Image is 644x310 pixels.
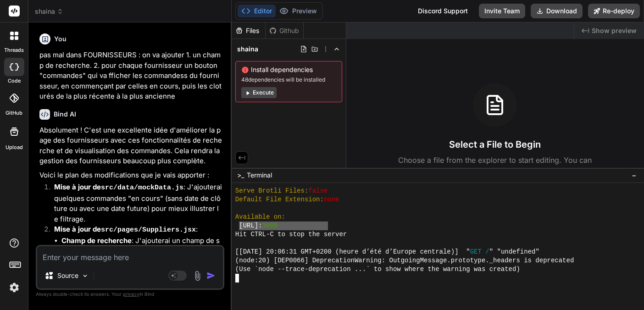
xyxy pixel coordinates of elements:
[54,110,76,119] h6: Bind AI
[81,272,89,280] img: Pick Models
[6,144,23,151] label: Upload
[632,171,637,180] span: −
[392,155,598,177] p: Choose a file from the explorer to start editing. You can create a new file using the + button in...
[237,44,258,54] span: shaina
[57,271,78,280] p: Source
[235,265,520,274] span: (Use `node --trace-deprecation ...` to show where the warning was created)
[235,248,470,256] span: [[DATE] 20:06:31 GMT+0200 (heure d’été d’Europe centrale)] "
[39,170,222,181] p: Voici le plan des modifications que je vais apporter :
[232,26,265,35] div: Files
[206,271,216,280] img: icon
[588,4,640,18] button: Re-deploy
[6,280,22,295] img: settings
[54,225,196,233] strong: Mise à jour de
[39,125,222,166] p: Absolument ! C'est une excellente idée d'améliorer la page des fournisseurs avec ces fonctionnali...
[485,248,489,256] span: /
[123,291,139,297] span: privacy
[308,187,328,195] span: false
[489,248,539,256] span: " "undefined"
[449,138,541,151] h3: Select a File to Begin
[235,213,285,221] span: Available on:
[101,226,196,234] code: src/pages/Suppliers.jsx
[235,195,324,204] span: Default File Extension:
[630,168,638,183] button: −
[239,221,262,230] span: [URL]:
[262,221,278,230] span: 3000
[235,230,347,239] span: Hit CTRL-C to stop the server
[36,290,224,299] p: Always double-check its answers. Your in Bind
[412,4,473,18] div: Discord Support
[47,182,222,224] li: : J'ajouterai quelques commandes "en cours" (sans date de clôture ou avec une date future) pour m...
[241,76,336,83] span: 48 dependencies will be installed
[39,50,222,102] p: pas mal dans FOURNISSEURS : on va ajouter 1. un champ de recherche. 2. pour chaque fournisseur un...
[61,236,222,267] li: : J'ajouterai un champ de saisie pour filtrer les fournisseurs par nom ou contact.
[235,256,574,265] span: (node:20) [DEP0066] DeprecationWarning: OutgoingMessage.prototype._headers is deprecated
[479,4,525,18] button: Invite Team
[4,46,24,54] label: threads
[54,183,183,191] strong: Mise à jour de
[6,109,22,117] label: GitHub
[531,4,583,18] button: Download
[592,26,637,35] span: Show preview
[235,187,308,195] span: Serve Brotli Files:
[247,171,272,180] span: Terminal
[241,87,277,98] button: Execute
[35,7,63,16] span: shaina
[54,34,67,44] h6: You
[324,195,339,204] span: none
[61,236,132,245] strong: Champ de recherche
[241,65,336,74] span: Install dependencies
[276,5,321,17] button: Preview
[266,26,303,35] div: Github
[8,77,21,85] label: code
[238,5,276,17] button: Editor
[101,184,183,192] code: src/data/mockData.js
[470,248,482,256] span: GET
[237,171,244,180] span: >_
[192,271,203,281] img: attachment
